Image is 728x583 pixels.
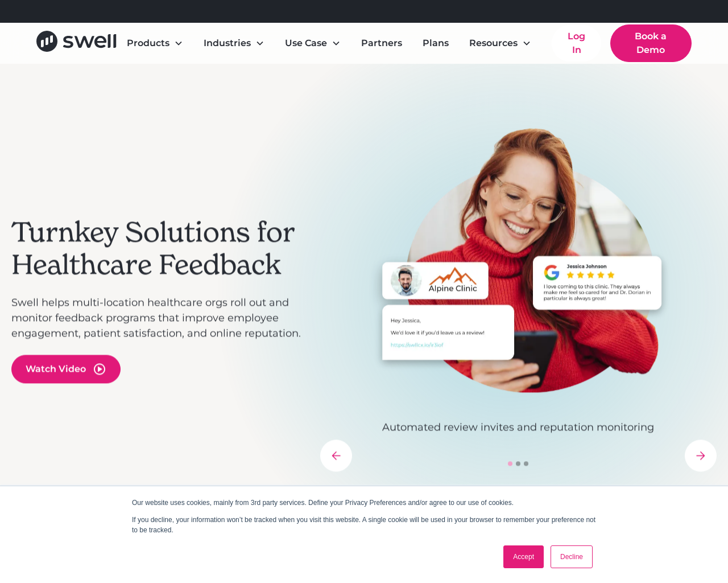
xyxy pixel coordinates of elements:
div: Products [127,36,169,50]
div: Industries [204,36,251,50]
div: previous slide [320,440,352,471]
p: Automated review invites and reputation monitoring [320,420,717,435]
a: home [36,31,118,56]
div: Watch Video [26,362,86,376]
div: Products [118,32,192,55]
a: Accept [503,545,544,568]
div: Use Case [285,36,327,50]
a: Book a Demo [610,24,692,62]
div: Resources [469,36,518,50]
div: Show slide 3 of 3 [524,461,528,466]
p: If you decline, your information won’t be tracked when you visit this website. A single cookie wi... [132,515,596,535]
p: Swell helps multi-location healthcare orgs roll out and monitor feedback programs that improve em... [11,295,309,341]
a: open lightbox [11,355,121,383]
a: Plans [413,32,458,55]
a: Decline [551,545,593,568]
div: Resources [460,32,540,55]
div: Show slide 2 of 3 [516,461,520,466]
div: next slide [685,440,717,471]
div: 1 of 3 [320,128,717,435]
div: Show slide 1 of 3 [508,461,512,466]
a: Partners [352,32,411,55]
p: Our website uses cookies, mainly from 3rd party services. Define your Privacy Preferences and/or ... [132,498,596,508]
a: Log In [552,25,601,61]
div: carousel [320,128,717,471]
div: Use Case [276,32,350,55]
h2: Turnkey Solutions for Healthcare Feedback [11,216,309,281]
div: Industries [195,32,274,55]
